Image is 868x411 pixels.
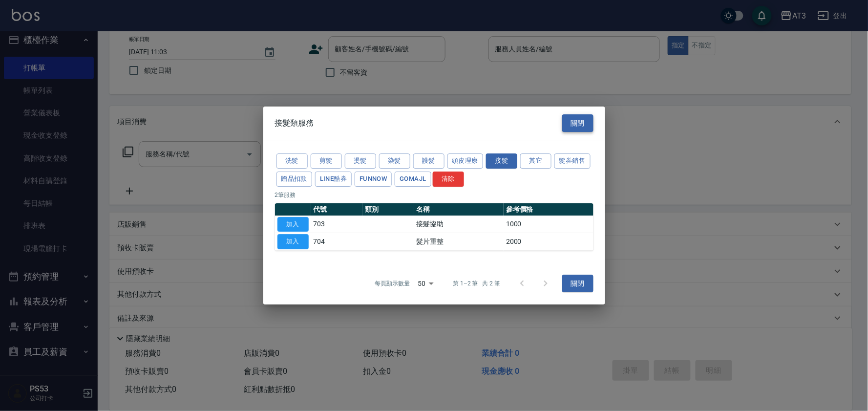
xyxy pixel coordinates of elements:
button: 關閉 [562,114,593,132]
button: LINE酷券 [315,172,352,187]
button: 燙髮 [345,153,376,169]
button: 贈品扣款 [276,172,313,187]
button: 染髮 [379,153,410,169]
button: 接髮 [486,153,517,169]
p: 第 1–2 筆 共 2 筆 [453,279,500,288]
button: 關閉 [562,275,593,293]
button: 加入 [277,234,309,249]
button: 清除 [433,172,464,187]
th: 參考價格 [504,203,593,216]
button: 護髮 [413,153,445,169]
td: 1000 [504,216,593,233]
p: 2 筆服務 [275,191,593,199]
button: GOMAJL [395,172,431,187]
button: 剪髮 [311,153,342,169]
button: FUNNOW [355,172,392,187]
th: 名稱 [414,203,504,216]
td: 接髮協助 [414,216,504,233]
th: 類別 [362,203,414,216]
td: 2000 [504,233,593,251]
button: 洗髮 [276,153,308,169]
td: 704 [311,233,363,251]
p: 每頁顯示數量 [375,279,410,288]
button: 頭皮理療 [447,153,484,169]
td: 703 [311,216,363,233]
button: 加入 [277,217,309,232]
div: 50 [414,270,437,297]
span: 接髮類服務 [275,118,314,128]
th: 代號 [311,203,363,216]
button: 其它 [520,153,551,169]
td: 髮片重整 [414,233,504,251]
button: 髮券銷售 [554,153,591,169]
